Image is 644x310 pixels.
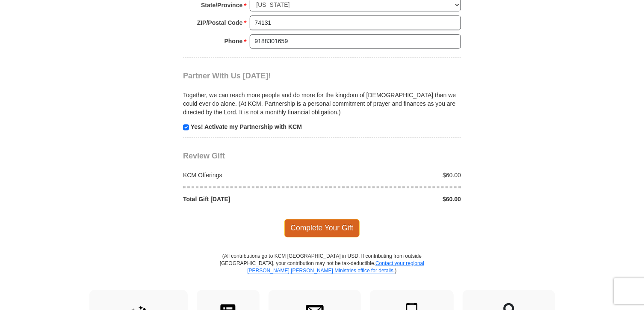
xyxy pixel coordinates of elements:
[322,195,466,203] div: $60.00
[197,17,243,29] strong: ZIP/Postal Code
[183,152,225,160] span: Review Gift
[183,91,461,116] p: Together, we can reach more people and do more for the kingdom of [DEMOGRAPHIC_DATA] than we coul...
[322,171,466,179] div: $60.00
[219,253,425,290] p: (All contributions go to KCM [GEOGRAPHIC_DATA] in USD. If contributing from outside [GEOGRAPHIC_D...
[247,260,424,274] a: Contact your regional [PERSON_NAME] [PERSON_NAME] Ministries office for details.
[225,35,243,47] strong: Phone
[179,195,322,203] div: Total Gift [DATE]
[191,123,302,130] strong: Yes! Activate my Partnership with KCM
[179,171,322,179] div: KCM Offerings
[183,72,271,80] span: Partner With Us [DATE]!
[284,219,360,237] span: Complete Your Gift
